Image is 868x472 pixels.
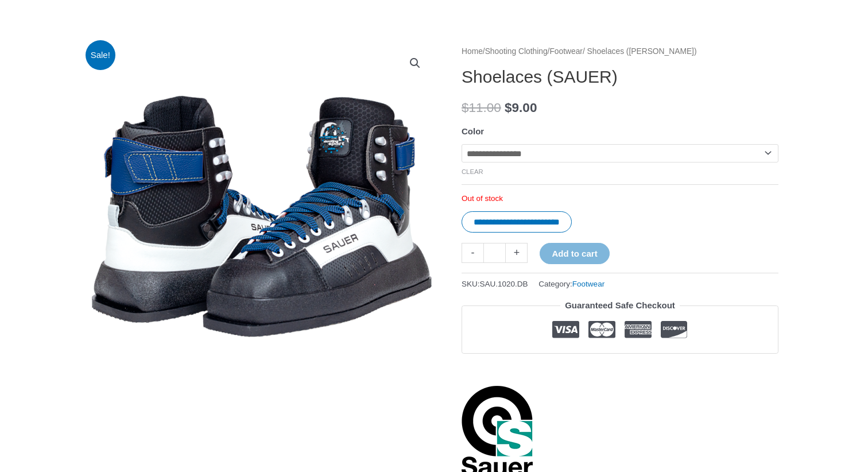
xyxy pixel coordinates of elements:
[506,243,528,263] a: +
[462,44,778,59] nav: Breadcrumb
[462,100,501,115] bdi: 11.00
[572,280,604,288] a: Footwear
[462,126,484,136] label: Color
[485,47,548,56] a: Shooting Clothing
[538,277,604,291] span: Category:
[462,47,483,56] a: Home
[483,243,506,263] input: Product quantity
[462,277,528,291] span: SKU:
[462,194,778,204] p: Out of stock
[560,297,680,314] legend: Guaranteed Safe Checkout
[90,44,434,389] img: PerfectTopX_Blau
[462,362,778,376] iframe: Customer reviews powered by Trustpilot
[505,100,512,115] span: $
[405,53,425,73] a: View full-screen image gallery
[505,100,537,115] bdi: 9.00
[462,168,483,175] a: Clear options
[549,47,583,56] a: Footwear
[86,40,116,71] span: Sale!
[540,243,609,264] button: Add to cart
[462,243,483,263] a: -
[462,67,778,87] h1: Shoelaces (SAUER)
[480,280,528,288] span: SAU.1020.DB
[462,100,469,115] span: $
